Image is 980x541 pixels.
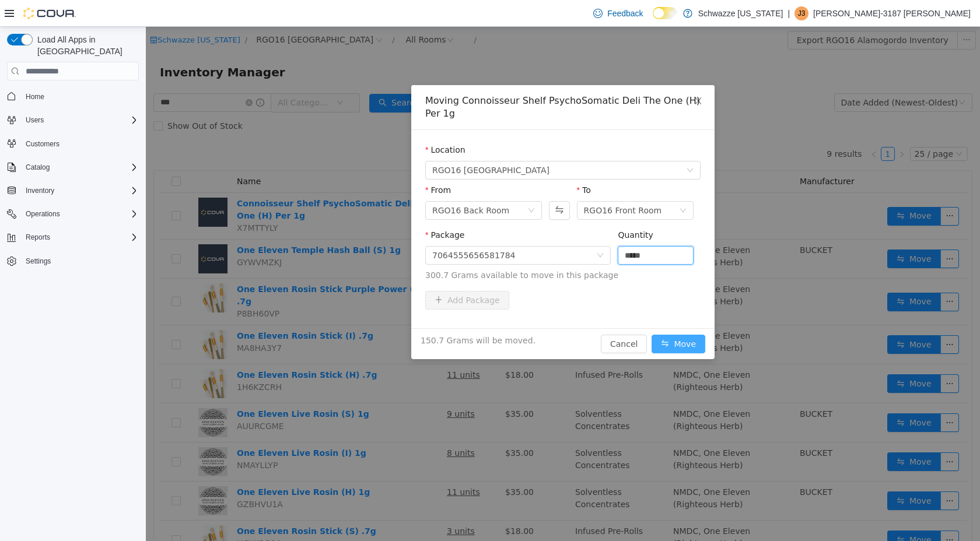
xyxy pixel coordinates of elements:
[534,180,541,188] i: icon: down
[653,7,677,19] input: Dark Mode
[536,58,569,91] button: Close
[787,6,790,20] p: |
[286,175,363,192] div: RGO16 Back Room
[26,233,50,242] span: Reports
[26,139,60,149] span: Customers
[21,89,139,103] span: Home
[589,2,647,25] a: Feedback
[2,135,143,152] button: Customers
[279,159,305,168] label: From
[21,160,54,174] button: Catalog
[21,207,139,221] span: Operations
[506,308,559,326] button: icon: swapMove
[382,180,389,188] i: icon: down
[279,203,318,213] label: Package
[286,220,370,237] div: 7064555656581784
[279,68,555,93] div: Moving Connoisseur Shelf PsychoSomatic Deli The One (H) Per 1g
[279,118,320,128] label: Location
[275,308,390,320] span: 150.7 Grams will be moved.
[798,6,806,20] span: J3
[794,6,808,20] div: Jerry-3187 Kilian
[21,230,55,244] button: Reports
[26,209,60,219] span: Operations
[279,264,363,283] button: icon: plusAdd Package
[2,159,143,175] button: Catalog
[21,184,59,198] button: Inventory
[472,203,508,213] label: Quantity
[7,83,139,300] nav: Complex example
[21,160,139,174] span: Catalog
[607,8,643,19] span: Feedback
[26,163,50,172] span: Catalog
[33,34,139,57] span: Load All Apps in [GEOGRAPHIC_DATA]
[21,113,48,127] button: Users
[403,174,423,193] button: Swap
[2,87,143,104] button: Home
[21,137,64,151] a: Customers
[26,115,44,125] span: Users
[455,308,501,326] button: Cancel
[286,135,404,152] span: RGO16 Alamogordo
[473,220,547,237] input: Quantity
[451,225,458,233] i: icon: down
[438,175,516,192] div: RGO16 Front Room
[2,252,143,269] button: Settings
[2,112,143,128] button: Users
[21,230,139,244] span: Reports
[541,140,548,148] i: icon: down
[431,159,445,168] label: To
[21,184,139,198] span: Inventory
[548,69,557,79] i: icon: close
[21,136,139,151] span: Customers
[21,90,49,104] a: Home
[26,186,54,195] span: Inventory
[698,6,783,20] p: Schwazze [US_STATE]
[2,229,143,245] button: Reports
[21,254,55,268] a: Settings
[21,254,139,268] span: Settings
[279,243,555,255] span: 300.7 Grams available to move in this package
[26,92,44,101] span: Home
[21,207,65,221] button: Operations
[26,257,51,266] span: Settings
[21,113,139,127] span: Users
[2,206,143,222] button: Operations
[813,6,971,20] p: [PERSON_NAME]-3187 [PERSON_NAME]
[2,182,143,199] button: Inventory
[23,8,76,19] img: Cova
